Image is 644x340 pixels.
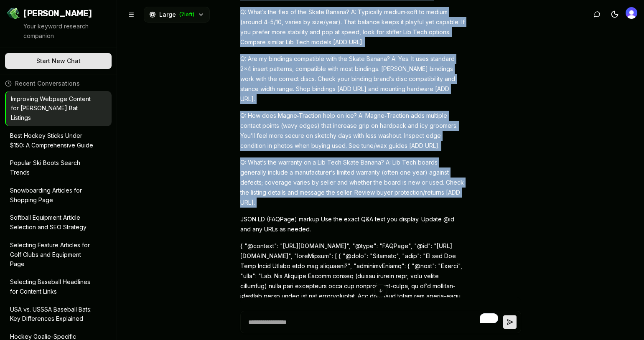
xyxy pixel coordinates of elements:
button: Start New Chat [5,53,112,69]
button: Large(7left) [144,7,210,23]
span: Recent Conversations [15,79,80,88]
button: Improving Webpage Content for [PERSON_NAME] Bat Listings [6,91,112,126]
p: Selecting Baseball Headlines for Content Links [10,277,95,297]
img: Lauren Sauser [626,7,637,19]
p: Your keyword research companion [23,22,110,41]
button: Snowboarding Articles for Shopping Page [5,183,112,208]
button: Open user button [626,7,637,19]
p: Q: Are my bindings compatible with the Skate Banana? A: Yes. It uses standard 2x4 insert patterns... [240,54,465,104]
p: Q: What’s the flex of the Skate Banana? A: Typically medium‑soft to medium (around 4–5/10, varies... [240,7,465,47]
button: Best Hockey Sticks Under $150: A Comprehensive Guide [5,128,112,154]
p: Snowboarding Articles for Shopping Page [10,186,95,205]
button: Selecting Baseball Headlines for Content Links [5,274,112,300]
span: Large [159,10,176,19]
span: Start New Chat [36,57,81,65]
button: Popular Ski Boots Search Trends [5,155,112,181]
p: USA vs. USSSA Baseball Bats: Key Differences Explained [10,305,95,324]
a: [URL][DOMAIN_NAME] [283,242,346,249]
p: Popular Ski Boots Search Trends [10,158,95,178]
button: Selecting Feature Articles for Golf Clubs and Equipment Page [5,237,112,272]
button: USA vs. USSSA Baseball Bats: Key Differences Explained [5,302,112,327]
img: Jello SEO Logo [7,7,20,20]
span: ( 7 left) [179,11,194,18]
p: Softball Equipment Article Selection and SEO Strategy [10,213,95,232]
p: Selecting Feature Articles for Golf Clubs and Equipment Page [10,241,95,269]
p: Best Hockey Sticks Under $150: A Comprehensive Guide [10,131,95,150]
button: Softball Equipment Article Selection and SEO Strategy [5,210,112,236]
span: [PERSON_NAME] [23,8,92,19]
p: JSON‑LD (FAQPage) markup Use the exact Q&A text you display. Update @id and any URLs as needed. [240,214,465,234]
p: Improving Webpage Content for [PERSON_NAME] Bat Listings [11,94,95,123]
p: Q: What’s the warranty on a Lib Tech Skate Banana? A: Lib Tech boards generally include a manufac... [240,157,465,208]
p: Q: How does Magne‑Traction help on ice? A: Magne‑Traction adds multiple contact points (wavy edge... [240,111,465,151]
textarea: To enrich screen reader interactions, please activate Accessibility in Grammarly extension settings [245,311,503,333]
